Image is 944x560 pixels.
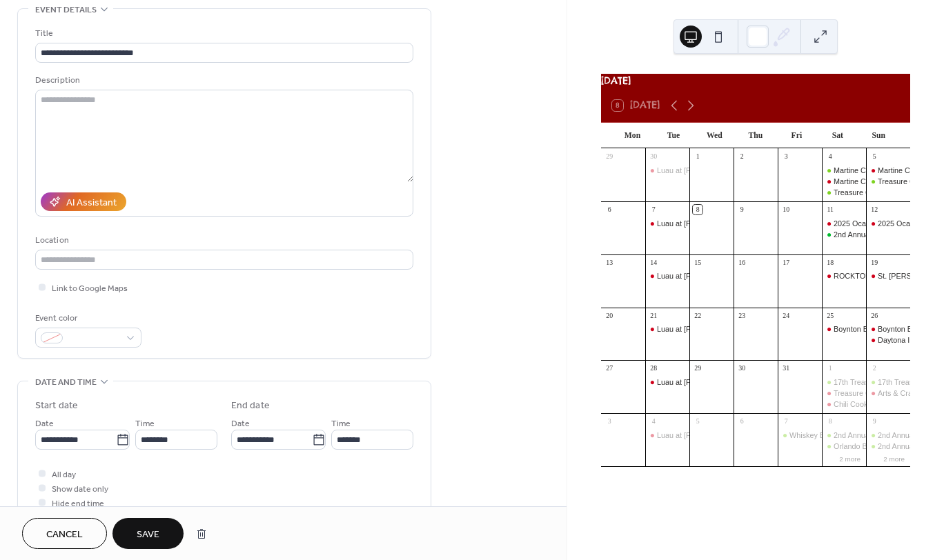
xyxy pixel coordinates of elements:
div: Luau at [PERSON_NAME][GEOGRAPHIC_DATA] [657,430,823,441]
div: 2 [737,152,747,162]
div: 2nd Annual Italian Festival [822,230,866,240]
div: Treasure Coast Boozy Brunch Fest [822,188,866,198]
div: Mon [612,123,653,149]
div: AI Assistant [66,196,117,210]
div: 14 [649,258,658,268]
div: 8 [693,205,702,214]
div: Wed [694,123,735,149]
div: 2nd Annual Daytona Food Fest [834,430,936,441]
div: Sun [858,123,899,149]
span: Cancel [46,528,83,542]
div: Daytona International Food, Wines & Booze [866,335,910,346]
button: 2 more [834,452,866,463]
div: Sat [817,123,858,149]
div: 18 [825,258,835,268]
div: Orlando Beer Fest [822,441,866,452]
div: 30 [737,364,747,374]
div: Orlando Beer Fest [834,441,894,452]
div: 24 [781,311,791,321]
div: Location [35,233,411,248]
div: 4 [825,152,835,162]
div: Martine County Flea & Seafood Fest [822,166,866,176]
div: 20 [604,311,614,321]
div: Description [35,73,411,88]
div: Event color [35,311,139,326]
div: Martine County Flea & Seafood Fest [822,177,866,187]
div: St. Pete Sunday Market [866,271,910,281]
div: 7 [781,417,791,427]
div: 23 [737,311,747,321]
div: Tue [653,123,694,149]
span: Time [331,417,351,431]
div: Luau at [PERSON_NAME][GEOGRAPHIC_DATA] [657,219,823,229]
div: 3 [604,417,614,427]
div: Luau at Bonnett Creek [645,219,689,229]
span: Date and time [35,375,97,390]
div: 2 [869,364,879,374]
div: 17 [781,258,791,268]
div: 29 [604,152,614,162]
div: 3 [781,152,791,162]
div: 9 [869,417,879,427]
div: Treasure Coast Brew Fest [834,388,921,399]
span: All day [52,468,76,482]
div: 28 [649,364,658,374]
div: Start date [35,399,78,413]
div: Luau at [PERSON_NAME][GEOGRAPHIC_DATA] [657,377,823,388]
div: 6 [737,417,747,427]
div: 10 [781,205,791,214]
div: Luau at [PERSON_NAME][GEOGRAPHIC_DATA] [657,166,823,176]
div: 19 [869,258,879,268]
span: Show date only [52,482,108,497]
div: 25 [825,311,835,321]
div: 15 [693,258,702,268]
button: Save [112,518,184,549]
span: Date [35,417,54,431]
div: Luau at Bonnett Creek [645,324,689,334]
button: 2 more [878,452,910,463]
div: Chili Cookoff [834,399,876,410]
div: 22 [693,311,702,321]
span: Time [135,417,155,431]
div: Luau at Bonnett Creek [645,430,689,441]
div: Chili Cookoff [822,399,866,410]
div: 17th Treasure Coast Seafood Fest [866,377,910,388]
div: 31 [781,364,791,374]
div: 1 [825,364,835,374]
div: Luau at Bonnett Creek [645,377,689,388]
div: Boynton Beach Pirates Fest [866,324,910,334]
div: 2025 Ocala Pet Palooza [822,219,866,229]
div: Luau at [PERSON_NAME][GEOGRAPHIC_DATA] [657,271,823,281]
span: Hide end time [52,497,104,511]
div: 2025 Ocala Pet Palooza [866,219,910,229]
div: 8 [825,417,835,427]
div: 30 [649,152,658,162]
span: Date [231,417,250,431]
div: 5 [693,417,702,427]
div: Luau at Bonnett Creek [645,271,689,281]
div: Boynton Beach Pirates Fest [822,324,866,334]
span: Link to Google Maps [52,281,128,296]
div: Boynton Beach Pirates Fest [834,324,926,334]
div: ROCKTOBERFEST Seaplane Fly-In [822,271,866,281]
button: AI Assistant [41,192,126,211]
div: 5 [869,152,879,162]
div: [DATE] [601,74,910,89]
div: Treasure Coast Brew Fest [822,388,866,399]
div: 4 [649,417,658,427]
div: 9 [737,205,747,214]
div: 2nd Annual Italian Festival [834,230,921,240]
button: Cancel [22,518,107,549]
div: Fri [776,123,817,149]
div: 21 [649,311,658,321]
span: Event details [35,3,97,17]
div: 2nd Annual Daytona Food Fest [822,430,866,441]
div: 13 [604,258,614,268]
div: 16 [737,258,747,268]
div: 29 [693,364,702,374]
div: End date [231,399,270,413]
div: 11 [825,205,835,214]
div: 26 [869,311,879,321]
div: Luau at Bonnett Creek [645,166,689,176]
